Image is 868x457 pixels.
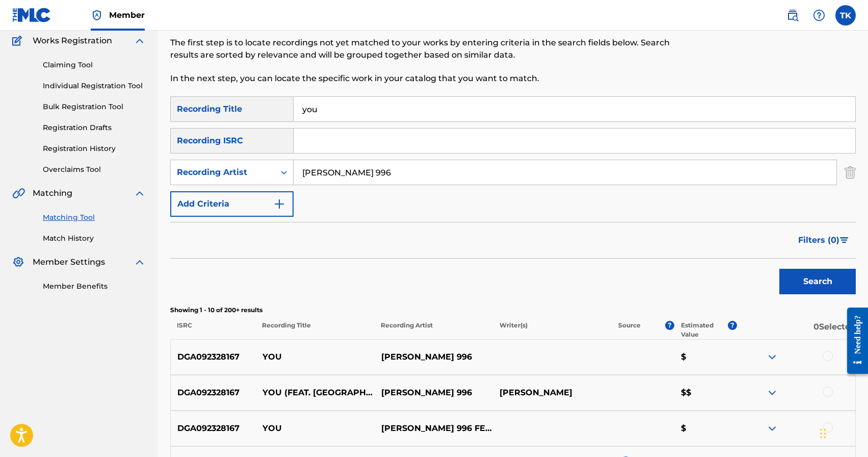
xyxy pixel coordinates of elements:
[170,72,698,85] p: In the next step, you can locate the specific work in your catalog that you want to match.
[170,191,294,217] button: Add Criteria
[618,321,641,339] p: Source
[813,9,825,21] img: help
[171,387,256,399] p: DGA092328167
[134,35,146,47] img: expand
[43,143,146,154] a: Registration History
[820,418,826,449] div: Перетащить
[374,387,493,399] p: [PERSON_NAME] 996
[134,187,146,199] img: expand
[817,408,868,457] iframe: Chat Widget
[374,351,493,363] p: [PERSON_NAME] 996
[835,5,856,26] div: User Menu
[33,256,105,268] span: Member Settings
[170,321,255,339] p: ISRC
[766,351,778,363] img: expand
[171,422,256,435] p: DGA092328167
[43,164,146,175] a: Overclaims Tool
[809,5,829,26] div: Help
[170,96,856,299] form: Search Form
[674,387,737,399] p: $$
[43,233,146,244] a: Match History
[255,321,374,339] p: Recording Title
[674,351,737,363] p: $
[493,321,612,339] p: Writer(s)
[839,299,868,382] iframe: Resource Center
[374,422,493,435] p: [PERSON_NAME] 996 FEAT [PERSON_NAME]
[845,160,856,185] img: Delete Criterion
[43,60,146,70] a: Claiming Tool
[33,187,72,199] span: Matching
[374,321,493,339] p: Recording Artist
[12,187,25,199] img: Matching
[12,8,51,22] img: MLC Logo
[786,9,799,21] img: search
[493,387,612,399] p: [PERSON_NAME]
[273,198,285,210] img: 9d2ae6d4665cec9f34b9.svg
[779,269,856,294] button: Search
[674,422,737,435] p: $
[170,306,856,315] p: Showing 1 - 10 of 200+ results
[665,321,674,330] span: ?
[681,321,728,339] p: Estimated Value
[12,35,25,47] img: Works Registration
[43,101,146,112] a: Bulk Registration Tool
[91,9,103,21] img: Top Rightsholder
[134,256,146,268] img: expand
[177,166,269,179] div: Recording Artist
[840,237,849,243] img: filter
[256,351,375,363] p: YOU
[171,351,256,363] p: DGA092328167
[256,422,375,435] p: YOU
[817,408,868,457] div: Виджет чата
[43,281,146,292] a: Member Benefits
[766,422,778,435] img: expand
[798,234,839,246] span: Filters ( 0 )
[12,256,24,268] img: Member Settings
[43,81,146,91] a: Individual Registration Tool
[728,321,737,330] span: ?
[109,9,145,21] span: Member
[256,387,375,399] p: YOU (FEAT. [GEOGRAPHIC_DATA])
[782,5,803,26] a: Public Search
[170,37,698,61] p: The first step is to locate recordings not yet matched to your works by entering criteria in the ...
[737,321,856,339] p: 0 Selected
[33,35,112,47] span: Works Registration
[792,227,856,253] button: Filters (0)
[43,212,146,223] a: Matching Tool
[43,122,146,133] a: Registration Drafts
[766,387,778,399] img: expand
